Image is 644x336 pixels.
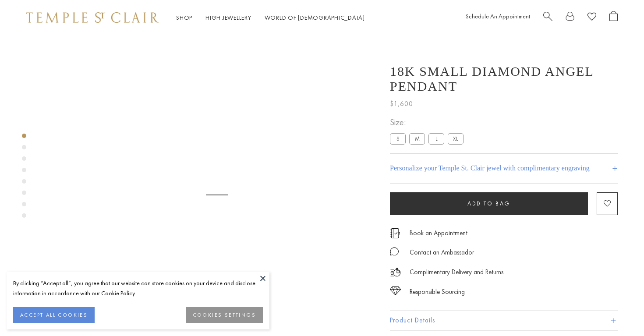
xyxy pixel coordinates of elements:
[176,14,192,21] a: ShopShop
[390,98,413,110] span: $1,600
[467,200,510,207] span: Add to bag
[13,278,263,298] div: By clicking “Accept all”, you agree that our website can store cookies on your device and disclos...
[390,247,399,256] img: MessageIcon-01_2.svg
[186,307,263,323] button: COOKIES SETTINGS
[205,14,251,21] a: High JewelleryHigh Jewellery
[176,12,365,23] nav: Main navigation
[390,163,590,173] h4: Personalize your Temple St. Clair jewel with complimentary engraving
[448,133,464,144] label: XL
[409,133,425,144] label: M
[466,12,530,20] a: Schedule An Appointment
[587,11,596,25] a: View Wishlist
[13,307,95,323] button: ACCEPT ALL COOKIES
[390,267,401,278] img: icon_delivery.svg
[410,267,503,278] p: Complimentary Delivery and Returns
[26,12,159,23] img: Temple St. Clair
[22,131,26,225] div: Product gallery navigation
[390,286,401,295] img: icon_sourcing.svg
[428,133,444,144] label: L
[410,286,465,297] div: Responsible Sourcing
[410,247,474,258] div: Contact an Ambassador
[390,228,400,238] img: icon_appointment.svg
[390,115,467,130] span: Size:
[410,228,467,238] a: Book an Appointment
[609,11,618,25] a: Open Shopping Bag
[390,311,618,330] button: Product Details
[390,192,588,215] button: Add to bag
[600,295,635,327] iframe: Gorgias live chat messenger
[543,11,552,25] a: Search
[612,160,618,177] h4: +
[390,64,618,94] h1: 18K Small Diamond Angel Pendant
[390,133,406,144] label: S
[265,14,365,21] a: World of [DEMOGRAPHIC_DATA]World of [DEMOGRAPHIC_DATA]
